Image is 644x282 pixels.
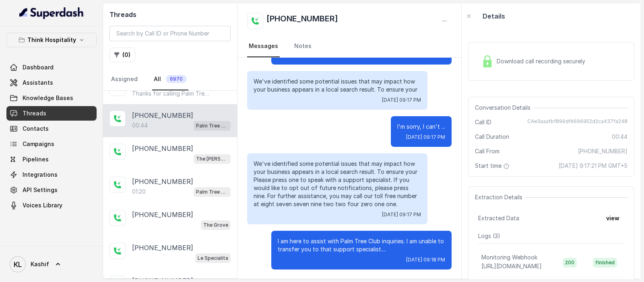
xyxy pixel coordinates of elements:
span: Extraction Details [475,193,526,201]
a: Integrations [6,167,97,182]
p: 01:20 [132,188,146,196]
a: Knowledge Bases [6,91,97,105]
span: Contacts [23,125,49,133]
h2: Threads [109,10,231,19]
a: Campaigns [6,137,97,151]
span: Integrations [23,171,58,179]
span: Extracted Data [478,214,519,222]
span: 00:44 [612,133,627,141]
nav: Tabs [109,69,231,90]
span: [URL][DOMAIN_NAME] [481,263,542,269]
a: Kashif [6,253,97,276]
p: [PHONE_NUMBER] [132,111,193,120]
p: Details [483,11,505,21]
span: Campaigns [23,140,54,148]
a: Voices Library [6,198,97,213]
text: KL [14,260,22,269]
nav: Tabs [247,36,452,57]
p: [PHONE_NUMBER] [132,243,193,253]
span: 200 [563,258,577,267]
a: Pipelines [6,152,97,167]
span: [DATE] 09:18 PM [406,257,445,263]
p: Monitoring Webhook [481,253,537,261]
p: 00:44 [132,121,148,130]
span: finished [593,258,617,267]
p: Thanks for calling Palm Tree Club! Want to make a reservation? [URL][DOMAIN_NAME] Call managed by... [132,90,209,98]
span: Pipelines [23,155,49,163]
h2: [PHONE_NUMBER] [266,13,338,29]
p: Le Specialita [198,254,228,262]
span: [DATE] 09:17 PM [406,134,445,140]
span: Knowledge Bases [23,94,73,102]
button: view [601,211,624,226]
span: [DATE] 09:17 PM [382,211,421,218]
img: Lock Icon [481,55,493,67]
p: I'm sorry, I can't ... [397,123,445,131]
span: CAe3aaafbf899df4696952d2ca437fa248 [527,118,627,126]
a: Notes [293,36,313,57]
span: Call ID [475,118,491,126]
p: [PHONE_NUMBER] [132,144,193,153]
p: [PHONE_NUMBER] [132,177,193,186]
a: Assigned [109,69,139,90]
span: Start time [475,162,511,170]
span: API Settings [23,186,58,194]
span: [DATE] 9:17:21 PM GMT+5 [559,162,627,170]
p: We've identified some potential issues that may impact how your business appears in a local searc... [254,77,421,94]
p: The [PERSON_NAME] [196,155,228,163]
a: Contacts [6,121,97,136]
span: Assistants [23,79,53,87]
a: Assistants [6,75,97,90]
span: 6970 [166,75,187,83]
span: [DATE] 09:17 PM [382,97,421,103]
a: All6970 [152,69,188,90]
p: Logs ( 3 ) [478,232,624,240]
a: Threads [6,106,97,121]
span: Download call recording securely [497,57,588,65]
button: (0) [109,48,135,62]
span: Conversation Details [475,104,534,112]
span: Kashif [31,260,49,268]
p: The Grove [203,221,228,229]
span: Call From [475,147,500,155]
p: Palm Tree Club [196,122,228,130]
span: Threads [23,109,46,117]
input: Search by Call ID or Phone Number [109,26,231,41]
p: Think Hospitality [27,35,76,45]
p: [PHONE_NUMBER] [132,210,193,219]
span: Dashboard [23,63,54,71]
p: Palm Tree Club [196,188,228,196]
span: Voices Library [23,201,62,209]
p: I am here to assist with Palm Tree Club inquiries. I am unable to transfer you to that support sp... [278,237,445,253]
span: [PHONE_NUMBER] [578,147,627,155]
a: API Settings [6,183,97,197]
span: Call Duration [475,133,509,141]
a: Messages [247,36,280,57]
img: light.svg [19,6,84,19]
a: Dashboard [6,60,97,75]
p: We've identified some potential issues that may impact how your business appears in a local searc... [254,160,421,208]
button: Think Hospitality [6,33,97,47]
